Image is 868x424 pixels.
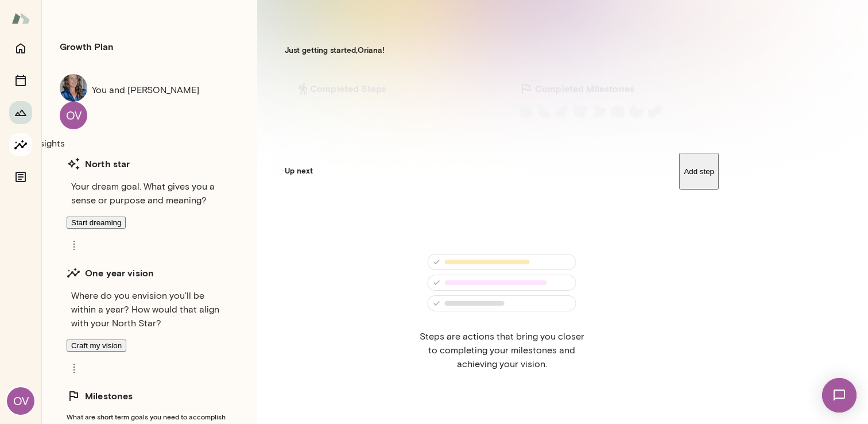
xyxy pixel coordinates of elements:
[414,330,589,371] span: Steps are actions that bring you closer to completing your milestones and achieving your vision.
[67,289,232,330] span: Where do you envision you'll be within a year? How would that align with your North Star?
[285,45,719,56] h5: Just getting started, Oriana !
[310,82,386,95] h6: Completed Steps
[9,133,32,156] button: Insights
[285,165,313,177] h5: Up next
[92,83,199,120] p: You and [PERSON_NAME]
[11,7,30,29] img: Mento
[9,37,32,60] button: Home
[9,165,32,188] button: Documents
[85,266,154,280] h6: One year vision
[60,102,87,129] div: OV
[67,217,126,229] button: Start dreaming
[60,40,239,53] h4: Growth Plan
[85,389,133,403] h6: Milestones
[535,82,634,95] h6: Completed Milestones
[67,180,232,207] span: Your dream goal. What gives you a sense or purpose and meaning?
[9,69,32,92] button: Sessions
[67,340,126,352] button: Craft my vision
[679,153,719,190] button: Add step
[85,157,130,171] h6: North star
[60,74,87,102] img: Nicole Menkhoff
[7,387,34,415] div: OV
[32,137,65,151] div: Insights
[9,101,32,124] button: Growth Plan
